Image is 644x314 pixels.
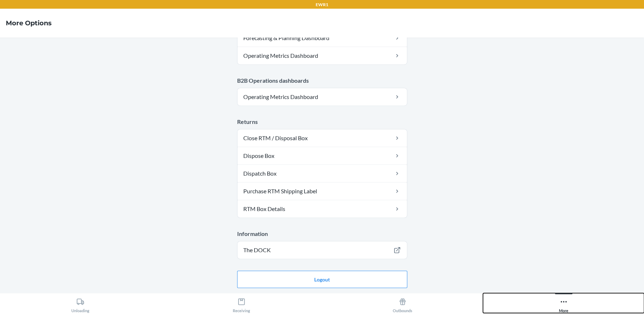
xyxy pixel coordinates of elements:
[237,147,407,164] a: Dispose Box
[322,293,483,313] button: Outbounds
[237,165,407,182] a: Dispatch Box
[316,1,328,8] p: EWR1
[237,88,407,106] a: Operating Metrics Dashboard
[483,293,644,313] button: More
[6,18,52,28] h4: More Options
[559,295,568,313] div: More
[237,200,407,218] a: RTM Box Details
[237,117,407,126] p: Returns
[237,76,407,85] p: B2B Operations dashboards
[161,293,322,313] button: Receiving
[393,295,412,313] div: Outbounds
[237,182,407,200] a: Purchase RTM Shipping Label
[237,129,407,147] a: Close RTM / Disposal Box
[237,241,407,259] a: The DOCK
[71,295,89,313] div: Unloading
[233,295,250,313] div: Receiving
[237,229,407,238] p: Information
[237,29,407,47] a: Forecasting & Planning Dashboard
[237,47,407,64] a: Operating Metrics Dashboard
[237,271,407,288] button: Logout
